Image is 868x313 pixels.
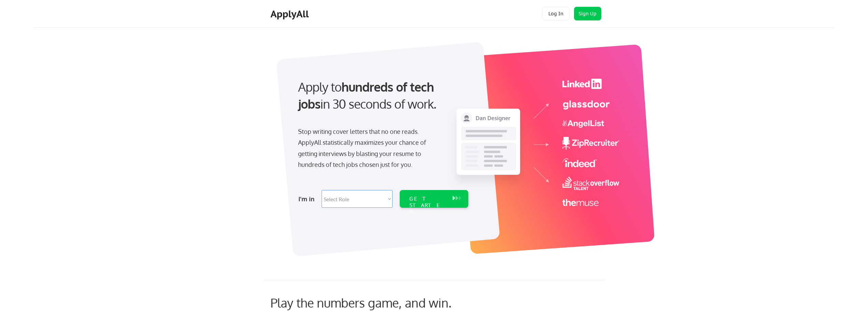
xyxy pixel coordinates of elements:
[270,8,311,20] div: ApplyAll
[270,295,482,310] div: Play the numbers game, and win.
[298,126,438,170] div: Stop writing cover letters that no one reads. ApplyAll statistically maximizes your chance of get...
[542,7,570,20] button: Log In
[574,7,601,20] button: Sign Up
[298,78,466,113] div: Apply to in 30 seconds of work.
[298,193,318,204] div: I'm in
[409,195,446,215] div: GET STARTED
[298,79,437,111] strong: hundreds of tech jobs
